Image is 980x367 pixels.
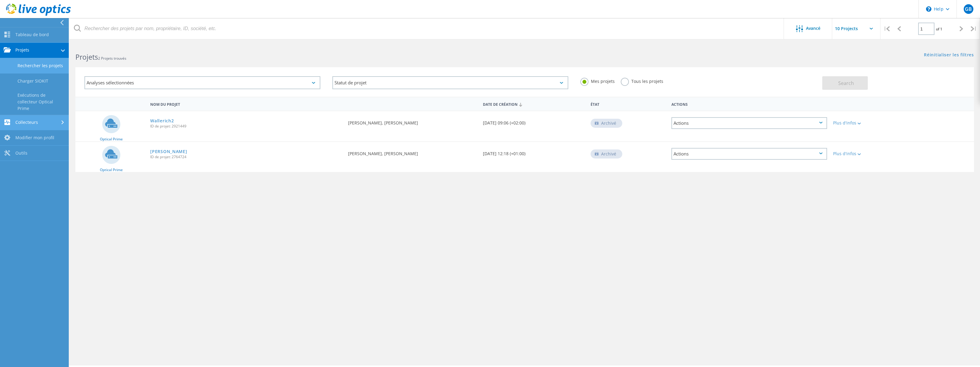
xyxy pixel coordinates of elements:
[580,78,615,83] label: Mes projets
[75,52,98,62] b: Projets
[6,13,71,17] a: Live Optics Dashboard
[480,98,588,110] div: Date de création
[671,117,827,129] div: Actions
[671,148,827,160] div: Actions
[332,76,568,89] div: Statut de projet
[833,121,899,125] div: Plus d'infos
[965,7,972,11] span: GB
[822,76,868,90] button: Search
[806,26,820,30] span: Avancé
[150,149,187,154] a: [PERSON_NAME]
[936,27,942,32] span: of 1
[150,155,342,159] span: ID de projet: 2764724
[588,98,668,109] div: État
[84,76,320,89] div: Analyses sélectionnées
[833,152,899,156] div: Plus d'infos
[968,18,980,39] div: |
[480,111,588,131] div: [DATE] 09:06 (+02:00)
[924,53,974,58] a: Réinitialiser les filtres
[591,149,622,158] div: Archivé
[150,124,342,128] span: ID de projet: 2921449
[621,78,663,83] label: Tous les projets
[100,168,123,172] span: Optical Prime
[69,18,784,39] input: Rechercher des projets par nom, propriétaire, ID, société, etc.
[345,142,480,162] div: [PERSON_NAME], [PERSON_NAME]
[880,18,893,39] div: |
[591,119,622,128] div: Archivé
[838,80,854,86] span: Search
[150,119,174,123] a: Wallerich2
[480,142,588,162] div: [DATE] 12:18 (+01:00)
[100,137,123,141] span: Optical Prime
[147,98,345,109] div: Nom du projet
[98,56,126,61] span: 2 Projets trouvés
[926,6,931,12] svg: \n
[668,98,830,109] div: Actions
[345,111,480,131] div: [PERSON_NAME], [PERSON_NAME]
